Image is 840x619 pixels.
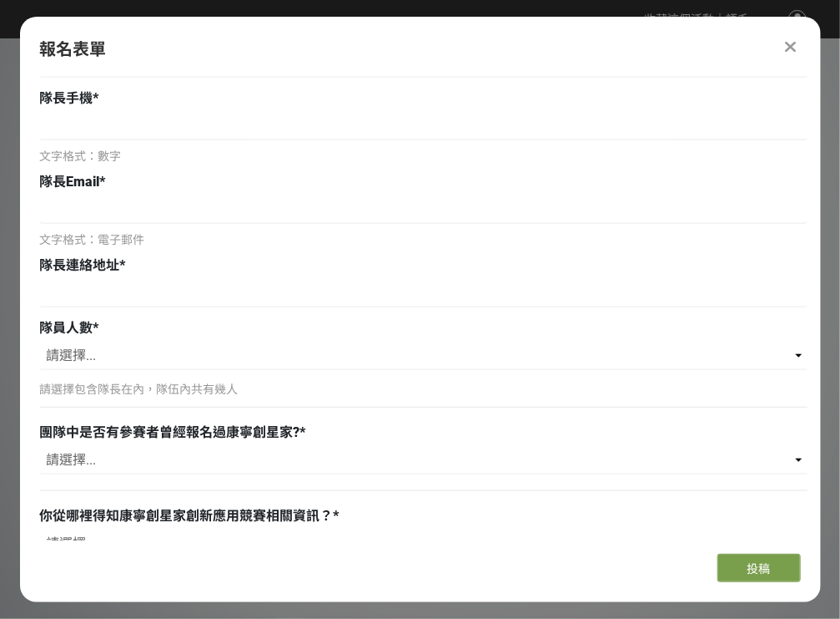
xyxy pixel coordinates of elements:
span: 投稿 [747,562,771,576]
span: 你從哪裡得知康寧創星家創新應用競賽相關資訊？ [40,508,334,524]
span: 隊員人數 [40,320,93,336]
span: 收藏這個活動 [644,13,714,26]
p: 請選擇包含隊長在內，隊伍內共有幾人 [40,381,807,398]
span: 報名表單 [40,39,107,59]
span: 團隊中是否有參賽者曾經報名過康寧創星家? [40,424,300,440]
span: 隊長手機 [40,90,93,106]
span: 語系 [726,13,749,26]
span: 文字格式：數字 [40,150,122,163]
span: 文字格式：電子郵件 [40,233,145,246]
button: 投稿 [717,554,801,582]
span: 隊長Email [40,174,100,190]
span: ｜ [714,11,726,28]
span: 隊長連絡地址 [40,257,120,273]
